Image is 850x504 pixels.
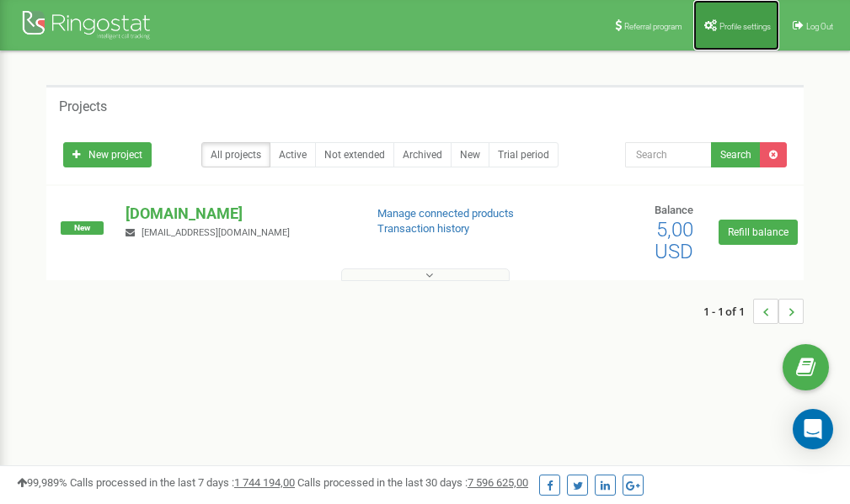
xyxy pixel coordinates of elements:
[297,476,528,489] span: Calls processed in the last 30 days :
[201,142,270,167] a: All projects
[17,476,67,489] span: 99,989%
[59,99,107,114] h5: Projects
[142,227,290,238] span: [EMAIL_ADDRESS][DOMAIN_NAME]
[377,222,469,235] a: Transaction history
[655,218,693,263] span: 5,00 USD
[468,476,528,489] u: 7 596 625,00
[377,207,514,220] a: Manage connected products
[234,476,295,489] u: 1 744 194,00
[393,142,452,167] a: Archived
[719,22,771,31] span: Profile settings
[703,299,753,324] span: 1 - 1 of 1
[703,282,804,341] nav: ...
[70,476,295,489] span: Calls processed in the last 7 days :
[625,142,712,167] input: Search
[61,221,104,235] span: New
[270,142,316,167] a: Active
[793,409,833,449] div: Open Intercom Messenger
[806,22,833,31] span: Log Out
[624,22,682,31] span: Referral program
[126,203,350,225] p: [DOMAIN_NAME]
[655,204,693,216] span: Balance
[719,220,798,245] a: Refill balance
[711,142,761,167] button: Search
[451,142,489,167] a: New
[489,142,559,167] a: Trial period
[315,142,394,167] a: Not extended
[63,142,152,167] a: New project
